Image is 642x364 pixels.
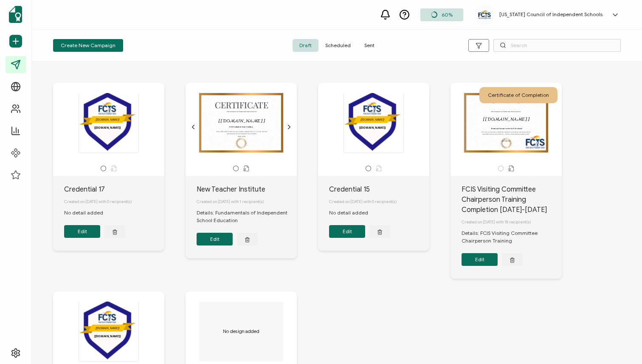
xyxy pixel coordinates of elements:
[329,184,429,195] div: Credential 15
[462,229,562,245] div: Details: FCIS Visiting Committee Chairperson Training
[462,253,498,266] button: Edit
[197,233,233,245] button: Edit
[329,225,365,238] button: Edit
[318,39,358,52] span: Scheduled
[479,87,558,103] div: Certificate of Completion
[462,215,562,229] div: Created on [DATE] with 18 recipient(s)
[64,195,164,209] div: Created on [DATE] with 0 recipient(s)
[197,209,297,224] div: Details: Fundamentals of Independent School Education
[329,209,377,217] div: No detail added
[64,184,164,195] div: Credential 17
[286,124,293,130] ion-icon: chevron forward outline
[329,195,429,209] div: Created on [DATE] with 0 recipient(s)
[499,11,603,17] h5: [US_STATE] Council of Independent Schools
[9,6,22,23] img: sertifier-logomark-colored.svg
[493,39,621,52] input: Search
[197,195,297,209] div: Created on [DATE] with 1 recipient(s)
[64,225,100,238] button: Edit
[197,184,297,195] div: New Teacher Institute
[190,124,197,130] ion-icon: chevron back outline
[496,268,642,364] iframe: Chat Widget
[478,10,491,19] img: 9dd8638e-47b6-41b2-b234-c3316d17f3ca.jpg
[293,39,318,52] span: Draft
[64,209,112,217] div: No detail added
[442,11,453,18] span: 60%
[53,39,123,52] button: Create New Campaign
[61,43,115,48] span: Create New Campaign
[358,39,381,52] span: Sent
[462,184,562,215] div: FCIS Visiting Committee Chairperson Training Completion [DATE]-[DATE]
